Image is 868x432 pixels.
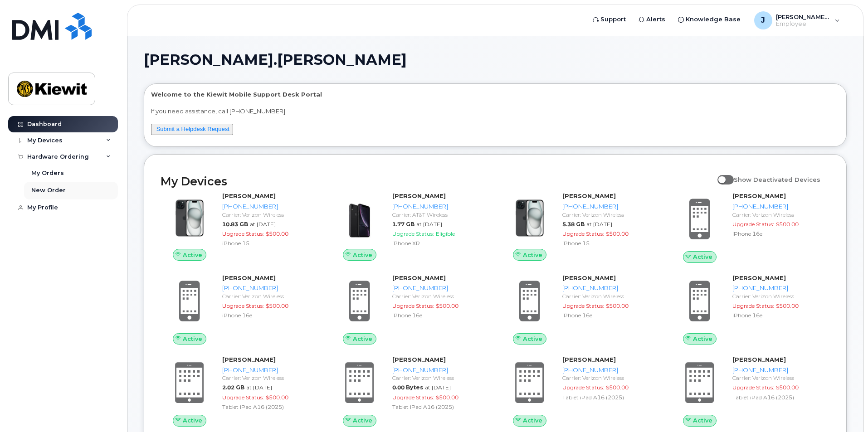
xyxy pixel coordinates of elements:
span: $500.00 [266,230,288,237]
span: Upgrade Status: [222,394,264,401]
span: Active [353,416,372,425]
strong: [PERSON_NAME] [392,356,446,363]
a: Active[PERSON_NAME][PHONE_NUMBER]Carrier: Verizon WirelessUpgrade Status:$500.00iPhone 16e [671,274,830,345]
span: Eligible [436,230,455,237]
span: at [DATE] [416,221,442,228]
span: 2.02 GB [222,384,244,391]
span: $500.00 [776,384,799,391]
a: Submit a Helpdesk Request [156,126,229,132]
span: Upgrade Status: [732,302,774,309]
span: at [DATE] [425,384,451,391]
a: Active[PERSON_NAME][PHONE_NUMBER]Carrier: Verizon Wireless5.38 GBat [DATE]Upgrade Status:$500.00i... [501,192,660,261]
span: Active [183,335,202,343]
div: [PHONE_NUMBER] [392,202,486,211]
button: Submit a Helpdesk Request [151,124,233,135]
span: 5.38 GB [562,221,585,228]
span: [PERSON_NAME].[PERSON_NAME] [144,53,407,67]
a: Active[PERSON_NAME][PHONE_NUMBER]Carrier: Verizon WirelessUpgrade Status:$500.00iPhone 16e [161,274,320,345]
span: Upgrade Status: [562,384,604,391]
div: Carrier: AT&T Wireless [392,211,486,218]
a: Active[PERSON_NAME][PHONE_NUMBER]Carrier: Verizon WirelessUpgrade Status:$500.00Tablet iPad A16 (... [671,355,830,426]
span: Upgrade Status: [392,230,434,237]
p: If you need assistance, call [PHONE_NUMBER] [151,107,839,116]
span: $500.00 [776,302,799,309]
span: Upgrade Status: [222,230,264,237]
span: 10.83 GB [222,221,248,228]
div: [PHONE_NUMBER] [732,202,826,211]
span: $500.00 [606,230,629,237]
span: at [DATE] [246,384,272,391]
span: Upgrade Status: [222,302,264,309]
a: Active[PERSON_NAME][PHONE_NUMBER]Carrier: Verizon WirelessUpgrade Status:$500.00iPhone 16e [671,192,830,262]
span: Active [183,416,202,425]
div: [PHONE_NUMBER] [562,366,656,374]
span: Active [693,416,712,425]
strong: [PERSON_NAME] [392,192,446,199]
div: [PHONE_NUMBER] [562,202,656,211]
div: Carrier: Verizon Wireless [222,292,316,300]
a: Active[PERSON_NAME][PHONE_NUMBER]Carrier: Verizon WirelessUpgrade Status:$500.00iPhone 16e [501,274,660,345]
a: Active[PERSON_NAME][PHONE_NUMBER]Carrier: AT&T Wireless1.77 GBat [DATE]Upgrade Status:EligibleiPh... [331,192,490,261]
span: $500.00 [266,302,288,309]
strong: [PERSON_NAME] [732,274,786,282]
strong: [PERSON_NAME] [222,192,276,199]
p: Welcome to the Kiewit Mobile Support Desk Portal [151,90,839,99]
div: [PHONE_NUMBER] [392,366,486,374]
span: Upgrade Status: [562,302,604,309]
div: Carrier: Verizon Wireless [562,211,656,218]
div: Carrier: Verizon Wireless [392,292,486,300]
span: Upgrade Status: [732,221,774,228]
img: image20231002-3703462-u8y6nc.jpeg [338,196,381,240]
strong: [PERSON_NAME] [732,356,786,363]
div: Carrier: Verizon Wireless [732,374,826,382]
div: Carrier: Verizon Wireless [222,374,316,382]
iframe: Messenger Launcher [829,393,861,425]
div: Carrier: Verizon Wireless [732,292,826,300]
div: [PHONE_NUMBER] [222,366,316,374]
div: Tablet iPad A16 (2025) [222,403,316,411]
strong: [PERSON_NAME] [562,192,616,199]
div: iPhone XR [392,239,486,247]
a: Active[PERSON_NAME][PHONE_NUMBER]Carrier: Verizon Wireless2.02 GBat [DATE]Upgrade Status:$500.00T... [161,355,320,426]
span: Active [523,416,542,425]
div: iPhone 16e [732,311,826,319]
div: [PHONE_NUMBER] [562,284,656,292]
span: Active [693,335,712,343]
div: Carrier: Verizon Wireless [392,374,486,382]
a: Active[PERSON_NAME][PHONE_NUMBER]Carrier: Verizon Wireless10.83 GBat [DATE]Upgrade Status:$500.00... [161,192,320,261]
span: Active [523,251,542,259]
div: iPhone 16e [222,311,316,319]
span: $500.00 [606,302,629,309]
span: 0.00 Bytes [392,384,423,391]
span: $500.00 [436,302,458,309]
div: Carrier: Verizon Wireless [222,211,316,218]
span: Show Deactivated Devices [734,176,820,183]
img: iPhone_15_Black.png [508,196,551,240]
span: Upgrade Status: [562,230,604,237]
strong: [PERSON_NAME] [562,356,616,363]
div: Carrier: Verizon Wireless [732,211,826,218]
span: Upgrade Status: [392,302,434,309]
div: Carrier: Verizon Wireless [562,292,656,300]
span: $500.00 [606,384,629,391]
input: Show Deactivated Devices [717,171,725,178]
div: iPhone 16e [562,311,656,319]
span: 1.77 GB [392,221,414,228]
span: $500.00 [776,221,799,228]
span: at [DATE] [250,221,276,228]
div: Tablet iPad A16 (2025) [392,403,486,411]
span: $500.00 [266,394,288,401]
span: $500.00 [436,394,458,401]
div: [PHONE_NUMBER] [392,284,486,292]
strong: [PERSON_NAME] [732,192,786,199]
span: Active [523,335,542,343]
div: Carrier: Verizon Wireless [562,374,656,382]
div: [PHONE_NUMBER] [222,284,316,292]
div: [PHONE_NUMBER] [222,202,316,211]
div: iPhone 16e [732,230,826,238]
div: iPhone 15 [562,239,656,247]
strong: [PERSON_NAME] [392,274,446,282]
span: at [DATE] [586,221,612,228]
span: Upgrade Status: [732,384,774,391]
strong: [PERSON_NAME] [222,274,276,282]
